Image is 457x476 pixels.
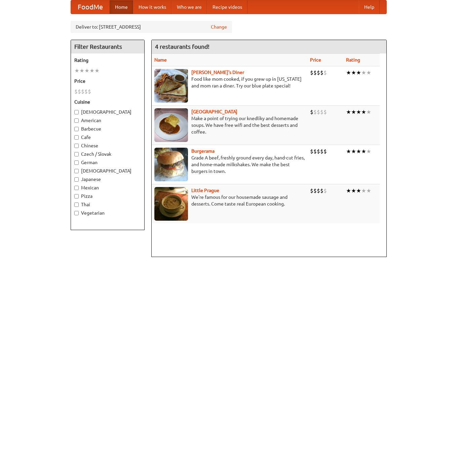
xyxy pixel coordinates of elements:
[74,118,79,123] input: American
[310,69,313,76] li: $
[74,176,141,183] label: Japanese
[74,177,79,182] input: Japanese
[74,211,79,215] input: Vegetarian
[74,117,141,124] label: American
[71,40,144,53] h4: Filter Restaurants
[74,78,141,84] h5: Price
[351,187,356,194] li: ★
[94,67,100,74] li: ★
[191,70,244,75] a: [PERSON_NAME]'s Diner
[366,69,371,76] li: ★
[323,108,327,116] li: $
[110,0,133,14] a: Home
[74,201,141,208] label: Thai
[310,187,313,194] li: $
[154,148,188,181] img: burgerama.jpg
[74,169,79,173] input: [DEMOGRAPHIC_DATA]
[211,24,227,30] a: Change
[74,135,79,140] input: Cafe
[71,0,110,14] a: FoodMe
[74,159,141,166] label: German
[351,148,356,155] li: ★
[89,67,94,74] li: ★
[191,188,219,193] a: Little Prague
[154,194,305,207] p: We're famous for our housemade sausage and desserts. Come taste real European cooking.
[313,148,317,155] li: $
[84,88,88,95] li: $
[74,168,141,174] label: [DEMOGRAPHIC_DATA]
[71,21,232,33] div: Deliver to: [STREET_ADDRESS]
[74,142,141,149] label: Chinese
[361,108,366,116] li: ★
[78,88,81,95] li: $
[313,69,317,76] li: $
[154,57,167,63] a: Name
[74,134,141,141] label: Cafe
[361,69,366,76] li: ★
[313,108,317,116] li: $
[191,148,215,154] a: Burgerama
[79,67,84,74] li: ★
[84,67,89,74] li: ★
[317,187,320,194] li: $
[154,187,188,221] img: littleprague.jpg
[346,187,351,194] li: ★
[313,187,317,194] li: $
[361,148,366,155] li: ★
[323,69,327,76] li: $
[172,0,207,14] a: Who we are
[310,108,313,116] li: $
[74,210,141,216] label: Vegetarian
[317,148,320,155] li: $
[74,67,79,74] li: ★
[74,184,141,191] label: Mexican
[74,193,141,199] label: Pizza
[320,108,323,116] li: $
[74,127,79,131] input: Barbecue
[356,187,361,194] li: ★
[351,69,356,76] li: ★
[366,148,371,155] li: ★
[133,0,172,14] a: How it works
[154,115,305,135] p: Make a point of trying our knedlíky and homemade soups. We have free wifi and the best desserts a...
[74,160,79,165] input: German
[356,69,361,76] li: ★
[74,203,79,207] input: Thai
[154,154,305,175] p: Grade A beef, freshly ground every day, hand-cut fries, and home-made milkshakes. We make the bes...
[356,108,361,116] li: ★
[323,148,327,155] li: $
[88,88,91,95] li: $
[74,99,141,105] h5: Cuisine
[361,187,366,194] li: ★
[74,186,79,190] input: Mexican
[366,187,371,194] li: ★
[320,148,323,155] li: $
[317,69,320,76] li: $
[323,187,327,194] li: $
[191,109,237,114] a: [GEOGRAPHIC_DATA]
[356,148,361,155] li: ★
[81,88,84,95] li: $
[154,69,188,103] img: sallys.jpg
[154,108,188,142] img: czechpoint.jpg
[155,43,210,50] ng-pluralize: 4 restaurants found!
[346,108,351,116] li: ★
[320,187,323,194] li: $
[74,88,78,95] li: $
[366,108,371,116] li: ★
[310,57,321,63] a: Price
[310,148,313,155] li: $
[74,57,141,64] h5: Rating
[317,108,320,116] li: $
[346,148,351,155] li: ★
[74,125,141,132] label: Barbecue
[74,144,79,148] input: Chinese
[359,0,380,14] a: Help
[74,152,79,156] input: Czech / Slovak
[74,151,141,157] label: Czech / Slovak
[351,108,356,116] li: ★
